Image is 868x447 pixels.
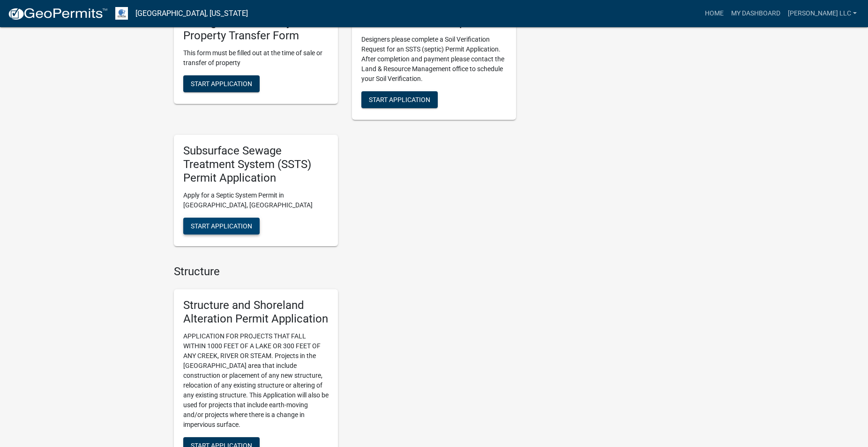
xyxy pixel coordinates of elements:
[191,80,252,88] span: Start Application
[183,144,329,184] h5: Subsurface Sewage Treatment System (SSTS) Permit Application
[701,5,727,22] a: Home
[183,75,260,92] button: Start Application
[183,299,329,326] h5: Structure and Shoreland Alteration Permit Application
[361,35,507,84] p: Designers please complete a Soil Verification Request for an SSTS (septic) Permit Application. Af...
[784,5,861,22] a: [PERSON_NAME] LLC
[183,48,329,68] p: This form must be filled out at the time of sale or transfer of property
[183,331,329,430] p: APPLICATION FOR PROJECTS THAT FALL WITHIN 1000 FEET OF A LAKE OR 300 FEET OF ANY CREEK, RIVER OR ...
[135,6,248,22] a: [GEOGRAPHIC_DATA], [US_STATE]
[361,91,438,108] button: Start Application
[183,15,329,43] h5: Sewage Treatment System Property Transfer Form
[183,191,329,210] p: Apply for a Septic System Permit in [GEOGRAPHIC_DATA], [GEOGRAPHIC_DATA]
[727,5,784,22] a: My Dashboard
[115,7,128,20] img: Otter Tail County, Minnesota
[191,222,252,229] span: Start Application
[183,218,260,234] button: Start Application
[369,96,430,103] span: Start Application
[174,265,516,278] h4: Structure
